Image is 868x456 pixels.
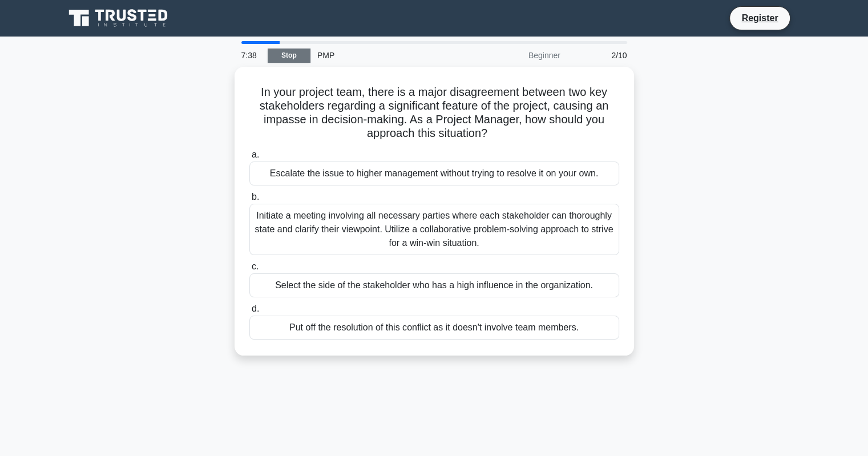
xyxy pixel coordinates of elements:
h5: In your project team, there is a major disagreement between two key stakeholders regarding a sign... [248,85,620,141]
div: Select the side of the stakeholder who has a high influence in the organization. [249,273,619,297]
div: 2/10 [567,44,634,67]
div: Beginner [467,44,567,67]
a: Stop [268,49,310,63]
span: a. [252,150,259,159]
div: PMP [310,44,467,67]
div: Initiate a meeting involving all necessary parties where each stakeholder can thoroughly state an... [249,204,619,255]
div: 7:38 [235,44,268,67]
span: c. [252,261,259,271]
div: Escalate the issue to higher management without trying to resolve it on your own. [249,162,619,185]
span: b. [252,192,259,201]
a: Register [734,11,785,25]
div: Put off the resolution of this conflict as it doesn't involve team members. [249,316,619,340]
span: d. [252,304,259,313]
